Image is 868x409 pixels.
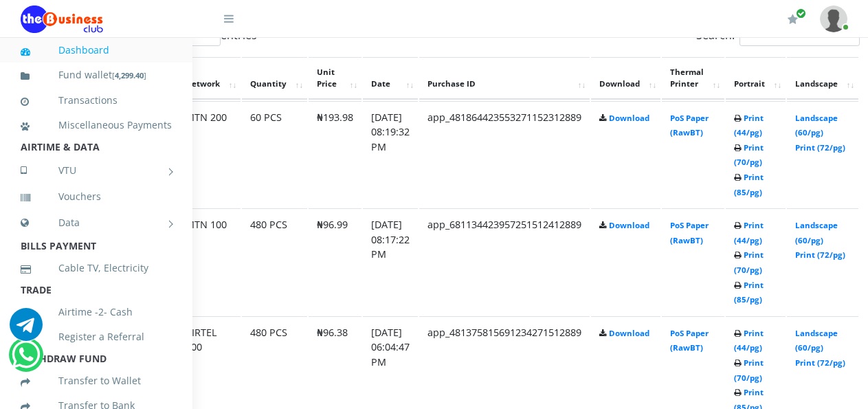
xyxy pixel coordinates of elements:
[795,250,845,260] a: Print (72/pg)
[591,57,660,100] th: Download: activate to sort column ascending
[609,220,649,230] a: Download
[115,70,144,80] b: 4,299.40
[734,280,764,305] a: Print (85/pg)
[21,5,103,33] img: Logo
[21,109,172,141] a: Miscellaneous Payments
[363,208,418,315] td: [DATE] 08:17:22 PM
[177,101,241,208] td: MTN 200
[10,318,43,341] a: Chat for support
[419,101,590,208] td: app_481864423553271152312889
[734,172,764,197] a: Print (85/pg)
[609,328,649,338] a: Download
[112,70,146,80] small: [ ]
[242,208,307,315] td: 480 PCS
[734,328,764,353] a: Print (44/pg)
[21,153,172,188] a: VTU
[795,142,845,153] a: Print (72/pg)
[21,59,172,91] a: Fund wallet[4,299.40]
[363,57,418,100] th: Date: activate to sort column ascending
[177,57,241,100] th: Network: activate to sort column ascending
[787,57,858,100] th: Landscape: activate to sort column ascending
[795,328,838,353] a: Landscape (60/pg)
[242,101,307,208] td: 60 PCS
[670,113,709,138] a: PoS Paper (RawBT)
[12,349,40,371] a: Chat for support
[796,8,806,19] span: Renew/Upgrade Subscription
[21,34,172,66] a: Dashboard
[21,296,172,328] a: Airtime -2- Cash
[662,57,724,100] th: Thermal Printer: activate to sort column ascending
[734,220,764,245] a: Print (44/pg)
[21,365,172,397] a: Transfer to Wallet
[309,208,361,315] td: ₦96.99
[21,85,172,116] a: Transactions
[21,252,172,284] a: Cable TV, Electricity
[419,208,590,315] td: app_681134423957251512412889
[670,328,709,353] a: PoS Paper (RawBT)
[795,113,838,138] a: Landscape (60/pg)
[820,5,847,32] img: User
[177,208,241,315] td: MTN 100
[309,57,361,100] th: Unit Price: activate to sort column ascending
[734,142,764,168] a: Print (70/pg)
[242,57,307,100] th: Quantity: activate to sort column ascending
[795,220,838,245] a: Landscape (60/pg)
[726,57,786,100] th: Portrait: activate to sort column ascending
[734,113,764,138] a: Print (44/pg)
[21,321,172,353] a: Register a Referral
[734,357,764,383] a: Print (70/pg)
[734,250,764,275] a: Print (70/pg)
[363,101,418,208] td: [DATE] 08:19:32 PM
[795,357,845,368] a: Print (72/pg)
[21,206,172,240] a: Data
[21,181,172,212] a: Vouchers
[788,14,798,25] i: Renew/Upgrade Subscription
[309,101,361,208] td: ₦193.98
[670,220,709,245] a: PoS Paper (RawBT)
[419,57,590,100] th: Purchase ID: activate to sort column ascending
[609,113,649,123] a: Download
